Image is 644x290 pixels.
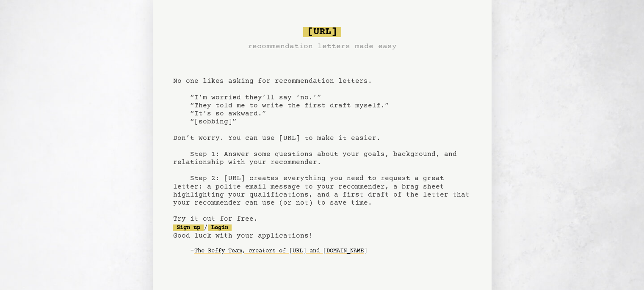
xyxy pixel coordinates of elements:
[173,24,471,271] pre: No one likes asking for recommendation letters. “I’m worried they’ll say ‘no.’” “They told me to ...
[173,224,204,231] a: Sign up
[190,247,471,255] div: -
[208,224,232,231] a: Login
[303,27,341,37] span: [URL]
[194,244,367,258] a: The Reffy Team, creators of [URL] and [DOMAIN_NAME]
[248,41,397,52] h3: recommendation letters made easy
